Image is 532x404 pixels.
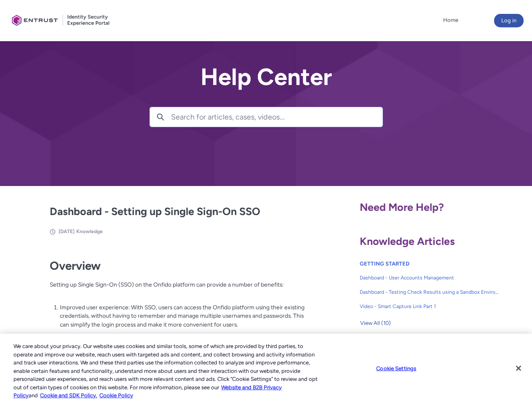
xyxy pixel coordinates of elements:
[13,342,319,400] div: We care about your privacy. Our website uses cookies and similar tools, some of which are provide...
[150,107,171,127] button: Search
[360,299,500,314] a: Video - Smart Capture Link Part 1
[50,204,305,220] h2: Dashboard - Setting up Single Sign-On SSO
[99,392,133,399] a: Cookie Policy
[360,288,500,296] span: Dashboard - Testing Check Results using a Sandbox Environment
[360,271,500,285] a: Dashboard - User Accounts Management
[360,317,391,330] span: View All (10)
[76,228,103,235] li: Knowledge
[59,229,75,234] span: [DATE]
[60,303,305,329] p: Improved user experience: With SSO, users can access the Onfido platform using their existing cre...
[360,201,444,213] span: Need More Help?
[150,64,383,90] h2: Help Center
[360,303,500,310] span: Video - Smart Capture Link Part 1
[360,260,409,267] a: GETTING STARTED
[360,274,500,282] span: Dashboard - User Accounts Management
[40,392,97,399] a: Cookie and SDK Policy.
[171,107,382,127] input: Search for articles, cases, videos...
[494,14,524,27] button: Log in
[50,280,305,298] p: Setting up Single Sign-On (SSO) on the Onfido platform can provide a number of benefits:
[370,360,422,377] button: Cookie Settings
[509,359,528,377] button: Close
[360,235,455,247] span: Knowledge Articles
[360,316,391,330] button: View All (10)
[50,259,101,273] strong: Overview
[360,285,500,299] a: Dashboard - Testing Check Results using a Sandbox Environment
[441,14,460,27] a: Home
